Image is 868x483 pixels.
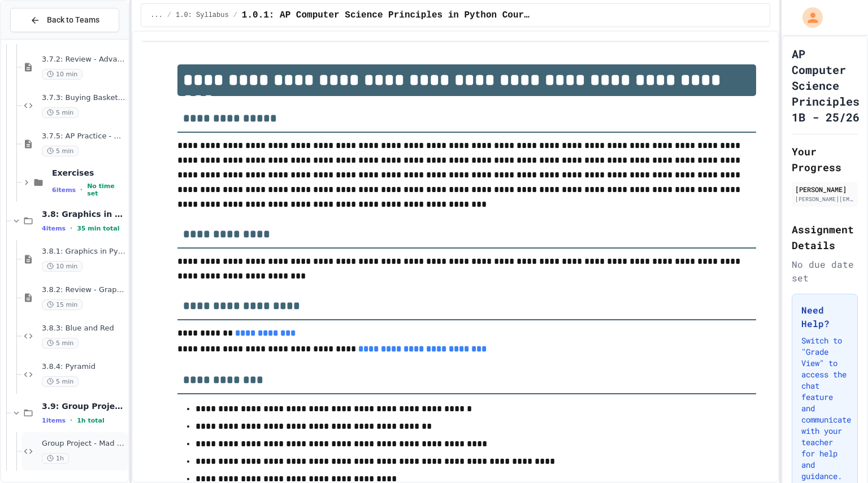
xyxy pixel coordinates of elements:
[176,11,229,20] span: 1.0: Syllabus
[42,55,126,64] span: 3.7.2: Review - Advanced Math in Python
[42,69,83,80] span: 10 min
[42,417,66,424] span: 1 items
[167,11,171,20] span: /
[70,416,72,425] span: •
[42,247,126,256] span: 3.8.1: Graphics in Python
[150,11,163,20] span: ...
[801,335,848,482] p: Switch to "Grade View" to access the chat feature and communicate with your teacher for help and ...
[792,221,858,253] h2: Assignment Details
[42,439,126,449] span: Group Project - Mad Libs
[42,376,79,387] span: 5 min
[801,303,848,330] h3: Need Help?
[42,107,79,118] span: 5 min
[42,324,126,333] span: 3.8.3: Blue and Red
[42,285,126,295] span: 3.8.2: Review - Graphics in Python
[42,225,66,232] span: 4 items
[42,299,83,310] span: 15 min
[42,338,79,349] span: 5 min
[42,209,126,219] span: 3.8: Graphics in Python
[77,225,119,232] span: 35 min total
[792,46,860,125] h1: AP Computer Science Principles 1B - 25/26
[77,417,105,424] span: 1h total
[87,182,126,197] span: No time set
[42,362,126,372] span: 3.8.4: Pyramid
[42,261,83,272] span: 10 min
[792,258,858,285] div: No due date set
[52,186,76,194] span: 6 items
[42,93,126,103] span: 3.7.3: Buying Basketballs
[795,195,854,203] div: [PERSON_NAME][EMAIL_ADDRESS][DOMAIN_NAME]
[233,11,237,20] span: /
[795,184,854,194] div: [PERSON_NAME]
[52,168,126,178] span: Exercises
[42,401,126,411] span: 3.9: Group Project - Mad Libs
[70,224,72,233] span: •
[47,14,99,26] span: Back to Teams
[792,143,858,175] h2: Your Progress
[10,8,119,32] button: Back to Teams
[42,132,126,141] span: 3.7.5: AP Practice - Arithmetic Operators
[42,453,69,464] span: 1h
[80,185,83,194] span: •
[791,5,826,31] div: My Account
[42,146,79,156] span: 5 min
[242,8,531,22] span: 1.0.1: AP Computer Science Principles in Python Course Syllabus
